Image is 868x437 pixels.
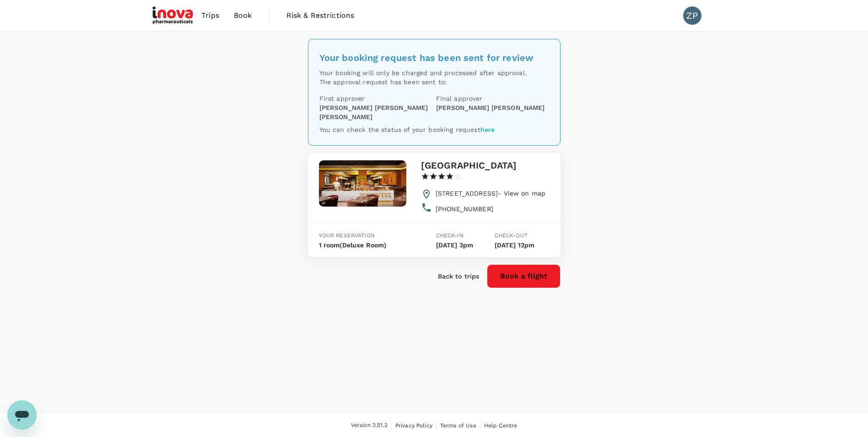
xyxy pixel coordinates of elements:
[319,103,432,121] p: [PERSON_NAME] [PERSON_NAME] [PERSON_NAME]
[436,240,491,250] p: [DATE] 3pm
[286,10,355,21] span: Risk & Restrictions
[436,190,545,197] span: [STREET_ADDRESS] -
[504,190,546,197] a: View on map
[395,421,432,431] a: Privacy Policy
[319,232,375,239] span: Your reservation
[484,422,518,429] span: Help Centre
[319,125,549,134] p: You can check the status of your booking request
[319,240,432,250] p: 1 room (Deluxe Room)
[438,272,480,281] a: Back to trips
[436,205,493,213] a: [PHONE_NUMBER]
[487,264,561,288] button: Book a flight
[395,422,432,429] span: Privacy Policy
[201,10,219,21] span: Trips
[440,421,476,431] a: Terms of Use
[683,6,701,25] div: ZP
[319,77,549,87] p: The approval request has been sent to:
[436,232,464,239] span: Check-in
[152,5,194,26] img: iNova Pharmaceuticals
[484,421,518,431] a: Help Centre
[351,421,388,430] span: Version 3.51.2
[234,10,252,21] span: Book
[436,103,545,112] p: [PERSON_NAME] [PERSON_NAME]
[319,50,549,65] div: Your booking request has been sent for review
[495,232,528,239] span: Check-out
[436,94,549,103] p: Final approver
[7,400,37,430] iframe: Button to launch messaging window
[495,240,550,250] p: [DATE] 12pm
[480,126,495,133] a: here
[319,160,406,207] img: Sunway Lagoon Hotel - Cafe West
[440,422,476,429] span: Terms of Use
[421,160,517,171] h3: [GEOGRAPHIC_DATA]
[319,94,432,103] p: First approver
[319,68,549,77] p: Your booking will only be charged and processed after approval.
[487,272,561,279] a: Book a flight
